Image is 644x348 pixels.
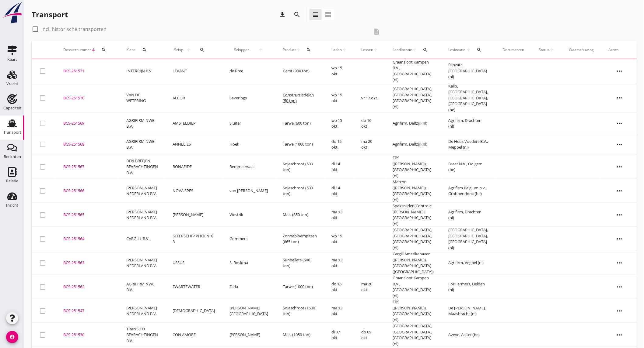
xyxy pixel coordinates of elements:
[324,299,354,323] td: ma 13 okt.
[91,47,96,52] i: arrow_downward
[385,275,441,299] td: Graansloot Kampen B.V., [GEOGRAPHIC_DATA] (nl)
[126,43,158,57] div: Klant
[550,47,555,52] i: arrow_upward
[119,83,165,113] td: VAN DE WETERING
[611,230,628,247] i: more_horiz
[385,251,441,275] td: Cargill Amerikahaven ([PERSON_NAME]), [GEOGRAPHIC_DATA] ([GEOGRAPHIC_DATA])
[185,47,193,52] i: arrow_upward
[373,47,378,52] i: arrow_upward
[63,308,112,314] div: BCS-251547
[385,323,441,347] td: [GEOGRAPHIC_DATA], [GEOGRAPHIC_DATA], [GEOGRAPHIC_DATA] (nl)
[324,59,354,83] td: wo 15 okt.
[441,251,495,275] td: Agrifirm, Veghel (nl)
[63,332,112,338] div: BCS-251530
[119,203,165,227] td: [PERSON_NAME] NEDERLAND B.V.
[119,251,165,275] td: [PERSON_NAME] NEDERLAND B.V.
[296,47,301,52] i: arrow_upward
[441,275,495,299] td: For Farmers, Delden (nl)
[6,331,18,343] i: account_circle
[611,115,628,132] i: more_horiz
[275,275,324,299] td: Tarwe (1000 ton)
[3,130,21,134] div: Transport
[611,182,628,199] i: more_horiz
[393,47,412,53] span: Laadlocatie
[611,254,628,271] i: more_horiz
[165,83,222,113] td: ALCOR
[324,251,354,275] td: ma 13 okt.
[165,203,222,227] td: [PERSON_NAME]
[222,299,275,323] td: [PERSON_NAME][GEOGRAPHIC_DATA]
[423,47,428,52] i: search
[466,47,471,52] i: arrow_upward
[119,155,165,179] td: DEN BREEJEN BEVRACHTINGEN B.V.
[32,10,68,19] div: Transport
[324,155,354,179] td: di 14 okt.
[173,47,185,53] span: Schip
[441,134,495,155] td: De Heus Voeders B.V., Meppel (nl)
[441,179,495,203] td: Agrifirm Belgium n.v., Grobbendonk (be)
[312,11,319,18] i: view_headline
[7,57,17,61] div: Kaart
[441,113,495,134] td: Agrifirm, Drachten (nl)
[165,113,222,134] td: AMSTELDIEP
[63,236,112,242] div: BCS-251564
[609,47,631,53] div: Acties
[293,11,301,18] i: search
[222,251,275,275] td: S. Boskma
[275,251,324,275] td: Sunpellets (500 ton)
[63,188,112,194] div: BCS-251566
[283,92,314,104] span: Constructiedelen (50 ton)
[354,134,385,155] td: ma 20 okt.
[222,203,275,227] td: Westrik
[569,47,594,53] div: Waarschuwing
[119,323,165,347] td: TRANSITO BEVRACHTINGEN B.V.
[275,59,324,83] td: Gerst (900 ton)
[324,11,332,18] i: view_agenda
[324,179,354,203] td: di 14 okt.
[324,134,354,155] td: do 16 okt.
[324,203,354,227] td: ma 13 okt.
[165,134,222,155] td: ANNELIES
[275,323,324,347] td: Mais (1050 ton)
[385,83,441,113] td: [GEOGRAPHIC_DATA], [GEOGRAPHIC_DATA], [GEOGRAPHIC_DATA] (nl)
[222,179,275,203] td: van [PERSON_NAME]
[441,203,495,227] td: Agrifirm, Drachten (nl)
[119,299,165,323] td: [PERSON_NAME] NEDERLAND B.V.
[611,136,628,153] i: more_horiz
[63,95,112,101] div: BCS-251570
[361,47,373,53] span: Lossen
[275,227,324,251] td: Zonnebloempitten (865 ton)
[229,47,254,53] span: Schipper
[283,47,296,53] span: Product
[165,299,222,323] td: [DEMOGRAPHIC_DATA]
[63,260,112,266] div: BCS-251563
[119,134,165,155] td: AGRIFIRM NWE B.V.
[222,59,275,83] td: de Pree
[63,47,91,53] span: Dossiernummer
[611,63,628,80] i: more_horiz
[324,83,354,113] td: wo 15 okt.
[4,155,21,159] div: Berichten
[354,275,385,299] td: ma 20 okt.
[165,275,222,299] td: ZWARTEWATER
[6,82,18,86] div: Vracht
[200,47,205,52] i: search
[275,134,324,155] td: Tarwe (1000 ton)
[385,203,441,227] td: Speksnijder (Controle [PERSON_NAME]), [GEOGRAPHIC_DATA] (nl)
[275,203,324,227] td: Mais (850 ton)
[222,323,275,347] td: [PERSON_NAME]
[441,227,495,251] td: [GEOGRAPHIC_DATA], [GEOGRAPHIC_DATA], [GEOGRAPHIC_DATA] (nl)
[142,47,147,52] i: search
[119,59,165,83] td: INTERRIJN B.V.
[324,275,354,299] td: do 16 okt.
[502,47,524,53] div: Documenten
[63,141,112,147] div: BCS-251568
[222,275,275,299] td: Zijda
[306,47,311,52] i: search
[222,155,275,179] td: Remmelzwaal
[119,227,165,251] td: CARGILL B.V.
[324,113,354,134] td: wo 15 okt.
[101,47,106,52] i: search
[165,323,222,347] td: CON AMORE
[6,203,18,207] div: Inzicht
